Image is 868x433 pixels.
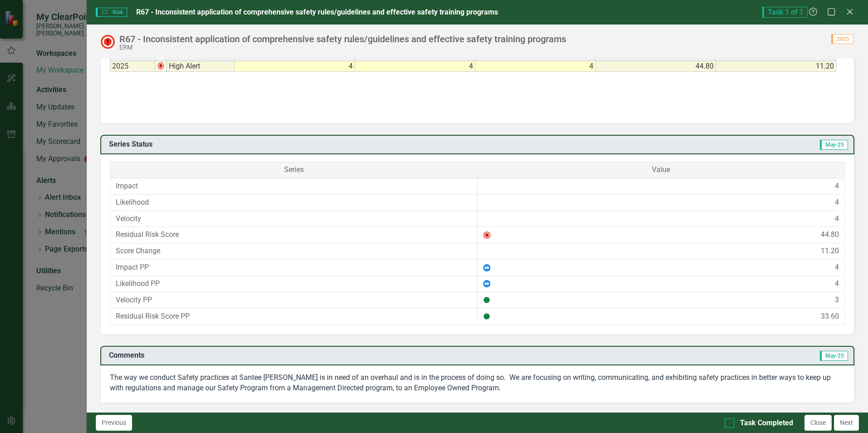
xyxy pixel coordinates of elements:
span: May-25 [820,351,848,361]
button: Next [834,415,859,431]
img: Manageable [483,296,490,304]
div: 33.60 [821,311,839,322]
div: 11.20 [821,246,839,256]
div: Task Completed [740,418,793,428]
div: 4 [835,181,839,192]
td: 44.80 [596,61,716,72]
button: Close [804,415,832,431]
img: No Change [483,280,490,287]
span: Task 1 of 1 [762,7,808,18]
td: Velocity PP [110,292,478,308]
button: Previous [96,415,132,431]
td: 11.20 [716,61,836,72]
td: Likelihood [110,194,478,211]
h3: Series Status [109,140,553,148]
th: Series [110,162,478,178]
span: R67 - Inconsistent application of comprehensive safety rules/guidelines and effective safety trai... [136,8,498,16]
td: Impact [110,178,478,194]
div: 3 [835,295,839,305]
div: 44.80 [821,230,839,240]
td: 4 [235,61,355,72]
img: No Change [483,264,490,271]
img: 2Q== [157,62,164,69]
span: 2025 [831,34,853,44]
td: Likelihood PP [110,276,478,292]
div: 4 [835,279,839,289]
h3: Comments [109,351,515,359]
p: The way we conduct Safety practices at Santee [PERSON_NAME] is in need of an overhaul and is in t... [110,373,845,394]
div: 4 [835,262,839,273]
span: May-25 [820,140,848,150]
td: Residual Risk Score PP [110,308,478,325]
td: Score Change [110,243,478,260]
td: Velocity [110,211,478,227]
img: High Alert [483,231,490,239]
td: Residual Risk Score [110,227,478,243]
div: 4 [835,197,839,208]
td: 2025 [110,61,155,72]
td: 4 [475,61,596,72]
div: 4 [835,214,839,224]
span: Risk [96,8,127,17]
td: High Alert [167,61,235,72]
div: ERM [119,44,566,51]
th: Value [478,162,845,178]
div: R67 - Inconsistent application of comprehensive safety rules/guidelines and effective safety trai... [119,34,566,44]
td: Impact PP [110,260,478,276]
td: 4 [355,61,475,72]
img: High Alert [100,34,115,49]
img: Manageable [483,313,490,320]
